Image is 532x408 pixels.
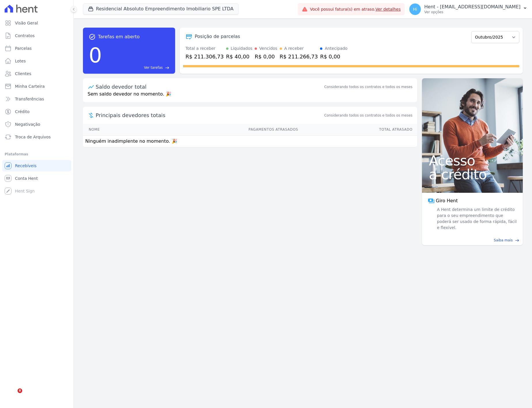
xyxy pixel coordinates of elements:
[2,119,71,130] a: Negativação
[324,113,412,118] span: Considerando todos os contratos e todos os meses
[325,45,347,52] div: Antecipado
[89,33,96,40] span: task_alt
[15,45,32,51] span: Parcelas
[15,83,45,89] span: Minha Carteira
[83,124,143,136] th: Nome
[15,121,40,127] span: Negativação
[320,53,347,60] div: R$ 0,00
[15,176,38,181] span: Conta Hent
[89,40,102,70] div: 0
[15,163,37,169] span: Recebíveis
[15,96,44,102] span: Transferências
[2,131,71,143] a: Troca de Arquivos
[6,388,20,402] iframe: Intercom live chat
[405,1,532,17] button: Hi Hent - [EMAIL_ADDRESS][DOMAIN_NAME] Ver opções
[96,83,323,91] div: Saldo devedor total
[413,7,417,11] span: Hi
[104,65,169,70] a: Ver tarefas east
[185,45,224,52] div: Total a receber
[425,238,519,243] a: Saiba mais east
[494,238,513,243] span: Saiba mais
[375,7,401,12] a: Ver detalhes
[165,66,169,70] span: east
[195,33,240,40] div: Posição de parcelas
[15,71,31,77] span: Clientes
[185,53,224,60] div: R$ 211.306,73
[83,136,417,147] td: Ninguém inadimplente no momento. 🎉
[143,124,298,136] th: Pagamentos Atrasados
[429,167,516,181] span: a crédito
[83,3,238,14] button: Residencial Absoluto Empreendimento Imobiliario SPE LTDA
[515,238,519,243] span: east
[2,68,71,79] a: Clientes
[2,17,71,29] a: Visão Geral
[2,173,71,184] a: Conta Hent
[15,33,35,39] span: Contratos
[15,58,26,64] span: Lotes
[144,65,163,70] span: Ver tarefas
[2,30,71,41] a: Contratos
[15,20,38,26] span: Visão Geral
[15,134,51,140] span: Troca de Arquivos
[324,84,412,89] div: Considerando todos os contratos e todos os meses
[298,124,417,136] th: Total Atrasado
[226,53,253,60] div: R$ 40,00
[280,53,318,60] div: R$ 211.266,73
[2,43,71,54] a: Parcelas
[15,109,30,115] span: Crédito
[2,106,71,117] a: Crédito
[98,33,140,40] span: Tarefas em aberto
[96,111,323,119] span: Principais devedores totais
[424,4,520,10] p: Hent - [EMAIL_ADDRESS][DOMAIN_NAME]
[2,160,71,171] a: Recebíveis
[259,45,277,52] div: Vencidos
[424,10,520,14] p: Ver opções
[436,197,458,204] span: Giro Hent
[255,53,277,60] div: R$ 0,00
[5,151,69,158] div: Plataformas
[2,81,71,92] a: Minha Carteira
[429,154,516,167] span: Acesso
[231,45,253,52] div: Liquidados
[83,91,417,102] p: Sem saldo devedor no momento. 🎉
[436,207,517,231] span: A Hent determina um limite de crédito para o seu empreendimento que poderá ser usado de forma ráp...
[2,93,71,105] a: Transferências
[284,45,304,52] div: A receber
[310,6,401,12] span: Você possui fatura(s) em atraso.
[2,55,71,67] a: Lotes
[18,388,22,393] span: 8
